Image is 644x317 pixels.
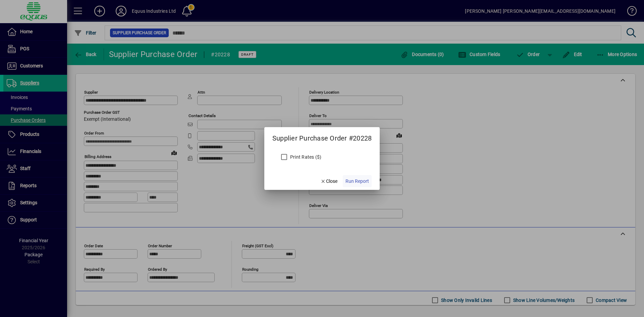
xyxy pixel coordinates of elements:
[264,127,380,144] h2: Supplier Purchase Order #20228
[345,178,369,185] span: Run Report
[320,178,338,185] span: Close
[318,175,340,187] button: Close
[343,175,372,187] button: Run Report
[289,154,322,160] label: Print Rates ($)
